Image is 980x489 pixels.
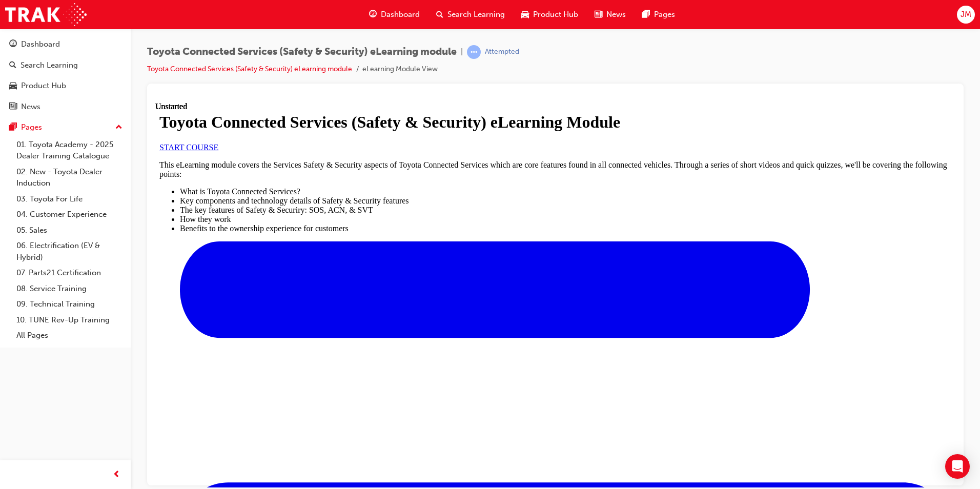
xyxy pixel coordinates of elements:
[9,81,17,91] span: car-icon
[21,59,78,71] div: Search Learning
[12,238,127,265] a: 06. Electrification (EV & Hybrid)
[4,97,127,116] a: News
[12,328,127,343] a: All Pages
[634,4,683,25] a: pages-iconPages
[4,11,796,30] h1: Toyota Connected Services (Safety & Security) eLearning Module
[12,296,127,312] a: 09. Technical Training
[25,122,796,131] li: Benefits to the ownership experience for customers
[485,47,519,57] div: Attempted
[9,103,17,112] span: news-icon
[21,121,42,133] div: Pages
[586,4,634,25] a: news-iconNews
[21,80,66,92] div: Product Hub
[642,8,650,21] span: pages-icon
[4,118,127,137] button: Pages
[147,65,352,73] a: Toyota Connected Services (Safety & Security) eLearning module
[12,207,127,222] a: 04. Customer Experience
[12,312,127,328] a: 10. TUNE Rev-Up Training
[115,121,122,134] span: up-icon
[12,137,127,164] a: 01. Toyota Academy - 2025 Dealer Training Catalogue
[606,9,626,21] span: News
[4,35,127,54] a: Dashboard
[447,9,505,21] span: Search Learning
[513,4,586,25] a: car-iconProduct Hub
[961,9,971,21] span: JM
[12,281,127,297] a: 08. Service Training
[12,164,127,191] a: 02. New - Toyota Dealer Induction
[12,222,127,238] a: 05. Sales
[5,3,87,26] img: Trak
[369,8,377,21] span: guage-icon
[9,123,17,132] span: pages-icon
[9,40,17,49] span: guage-icon
[25,104,796,113] li: The key features of Safety & Securiry: SOS, ACN, & SVT
[957,6,975,24] button: JM
[461,46,463,58] span: |
[362,64,438,75] li: eLearning Module View
[21,38,60,50] div: Dashboard
[521,8,529,21] span: car-icon
[4,41,63,50] a: START COURSE
[4,56,127,75] a: Search Learning
[654,9,675,21] span: Pages
[4,58,796,77] p: This eLearning module covers the Services Safety & Security aspects of Toyota Connected Services ...
[147,46,457,58] span: Toyota Connected Services (Safety & Security) eLearning module
[25,94,796,104] li: Key components and technology details of Safety & Security features
[361,4,428,25] a: guage-iconDashboard
[12,265,127,281] a: 07. Parts21 Certification
[9,61,16,70] span: search-icon
[436,8,443,21] span: search-icon
[113,468,120,481] span: prev-icon
[25,113,796,122] li: How they work
[12,191,127,207] a: 03. Toyota For Life
[428,4,513,25] a: search-iconSearch Learning
[595,8,602,21] span: news-icon
[21,101,40,113] div: News
[945,454,970,479] div: Open Intercom Messenger
[25,85,796,94] li: What is Toyota Connected Services?
[4,76,127,95] a: Product Hub
[533,9,578,21] span: Product Hub
[381,9,420,21] span: Dashboard
[4,33,127,118] button: DashboardSearch LearningProduct HubNews
[467,45,481,59] span: learningRecordVerb_ATTEMPT-icon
